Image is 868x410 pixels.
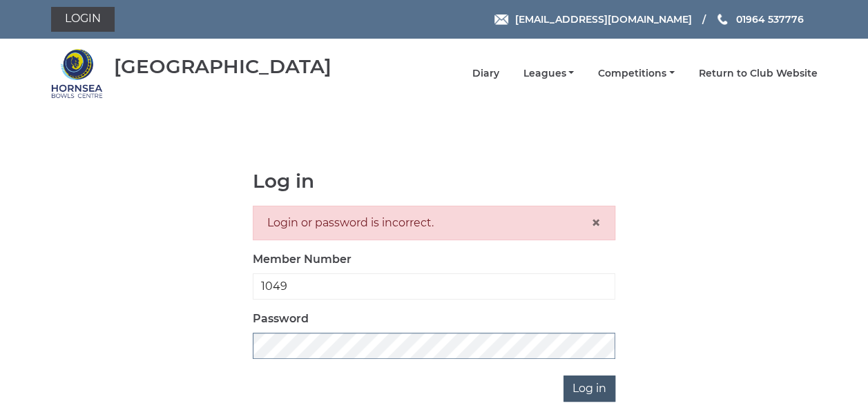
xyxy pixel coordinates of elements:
[51,48,103,99] img: Hornsea Bowls Centre
[253,206,615,240] div: Login or password is incorrect.
[591,215,601,231] button: Close
[494,12,691,27] a: Email [EMAIL_ADDRESS][DOMAIN_NAME]
[715,12,803,27] a: Phone us 01964 537776
[598,67,675,80] a: Competitions
[472,67,499,80] a: Diary
[699,67,818,80] a: Return to Club Website
[717,14,727,25] img: Phone us
[253,251,351,268] label: Member Number
[523,67,574,80] a: Leagues
[514,13,691,26] span: [EMAIL_ADDRESS][DOMAIN_NAME]
[591,213,601,233] span: ×
[563,375,615,402] input: Log in
[253,311,309,327] label: Password
[51,7,115,32] a: Login
[253,170,615,192] h1: Log in
[494,14,508,25] img: Email
[114,56,331,77] div: [GEOGRAPHIC_DATA]
[735,13,803,26] span: 01964 537776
